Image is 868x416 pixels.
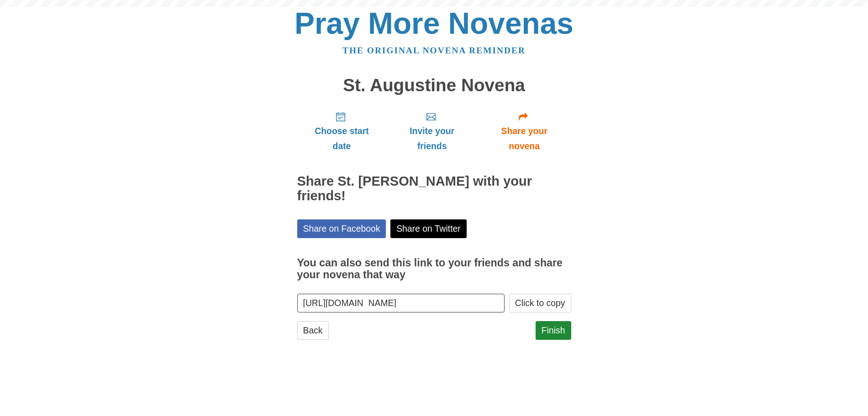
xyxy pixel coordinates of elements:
[297,104,387,158] a: Choose start date
[342,46,526,55] a: The original novena reminder
[509,294,571,312] button: Click to copy
[295,6,573,40] a: Pray More Novenas
[297,219,386,238] a: Share on Facebook
[390,219,467,238] a: Share on Twitter
[536,321,571,340] a: Finish
[306,124,378,154] span: Choose start date
[487,124,562,154] span: Share your novena
[395,124,468,154] span: Invite your friends
[297,257,571,281] h3: You can also send this link to your friends and share your novena that way
[478,104,571,158] a: Share your novena
[297,321,329,340] a: Back
[297,174,571,203] h2: Share St. [PERSON_NAME] with your friends!
[297,76,571,95] h1: St. Augustine Novena
[386,104,477,158] a: Invite your friends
